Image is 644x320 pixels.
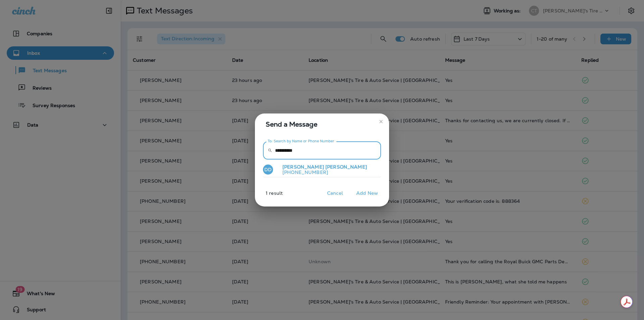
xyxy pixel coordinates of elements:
[353,188,381,198] button: Add New
[322,188,347,198] button: Cancel
[266,119,381,130] span: Send a Message
[277,170,367,175] p: [PHONE_NUMBER]
[263,162,381,178] button: DD[PERSON_NAME] [PERSON_NAME][PHONE_NUMBER]
[263,165,273,175] div: DD
[268,139,334,144] label: To: Search by Name or Phone Number
[325,164,367,170] span: [PERSON_NAME]
[282,164,324,170] span: [PERSON_NAME]
[252,190,283,201] p: 1 result
[376,116,386,127] button: close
